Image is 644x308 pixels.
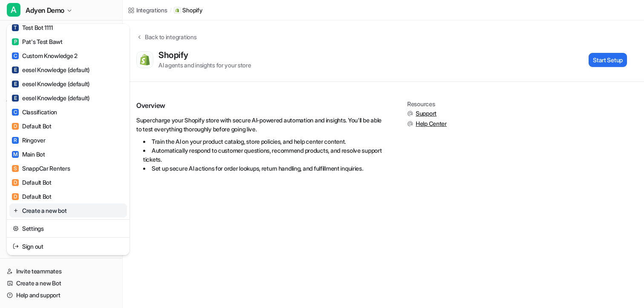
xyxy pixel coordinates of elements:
[7,24,129,255] div: AAdyen Demo
[12,79,90,88] div: eesel Knowledge (default)
[13,242,19,251] img: reset
[12,95,19,102] span: E
[12,51,78,60] div: Custom Knowledge 2
[12,193,19,200] span: D
[9,239,127,253] a: Sign out
[12,164,70,173] div: SnappCar Renters
[12,24,19,31] span: T
[12,165,19,172] span: S
[12,37,63,46] div: Pat's Test Bawt
[26,4,64,16] span: Adyen Demo
[12,23,52,32] div: Test Bot 1111
[12,52,19,59] span: C
[12,67,19,73] span: E
[12,108,57,116] div: Classification
[13,206,19,215] img: reset
[12,136,46,145] div: Ringover
[12,178,52,187] div: Default Bot
[12,81,19,87] span: E
[12,122,52,131] div: Default Bot
[12,179,19,186] span: D
[13,224,19,233] img: reset
[7,3,20,17] span: A
[12,150,45,159] div: Main Bot
[12,123,19,130] span: D
[12,109,19,116] span: C
[12,38,19,45] span: P
[12,93,90,102] div: eesel Knowledge (default)
[12,192,52,201] div: Default Bot
[9,203,127,218] a: Create a new bot
[12,137,19,144] span: R
[9,221,127,235] a: Settings
[12,65,90,74] div: eesel Knowledge (default)
[12,151,19,158] span: M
